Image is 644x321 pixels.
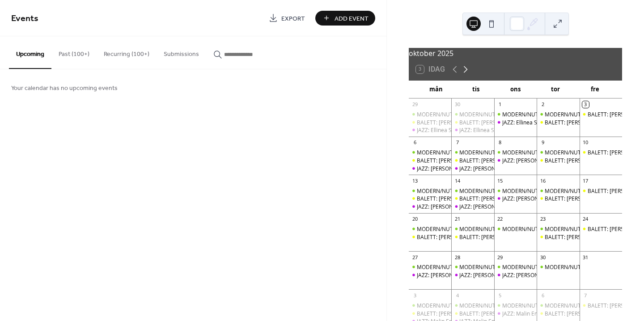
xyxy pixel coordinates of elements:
[580,225,622,233] div: BALETT: Andrey Leonovich
[497,139,504,146] div: 8
[545,263,635,271] div: MODERN/NUTIDA: [PERSON_NAME]
[494,195,537,202] div: JAZZ: Anna Holmström
[537,310,579,317] div: BALETT: Ivailo Valev
[409,263,451,271] div: MODERN/NUTIDA: Satoshi Kudo
[451,165,494,172] div: JAZZ: Johan Forsberg
[545,302,635,309] div: MODERN/NUTIDA: [PERSON_NAME]
[411,254,418,261] div: 27
[417,233,481,241] div: BALETT: [PERSON_NAME]
[451,310,494,317] div: BALETT: Ivailo Valev
[580,111,622,118] div: BALETT: Anna Grip
[539,101,546,108] div: 2
[545,157,609,164] div: BALETT: [PERSON_NAME]
[575,81,615,98] div: fre
[454,177,461,184] div: 14
[451,263,494,271] div: MODERN/NUTIDA: Satoshi Kudo
[497,216,504,223] div: 22
[454,139,461,146] div: 7
[502,119,558,126] div: JAZZ: Ellinea Siambalis
[409,149,451,156] div: MODERN/NUTIDA: Mari Raudsepp
[417,302,507,309] div: MODERN/NUTIDA: [PERSON_NAME]
[582,292,589,299] div: 7
[537,302,579,309] div: MODERN/NUTIDA: Simon Granit Ossoinak
[459,195,523,202] div: BALETT: [PERSON_NAME]
[502,187,592,195] div: MODERN/NUTIDA: [PERSON_NAME]
[459,271,515,279] div: JAZZ: [PERSON_NAME]
[97,36,157,68] button: Recurring (100+)
[409,310,451,317] div: BALETT: Ivailo Valev
[545,187,635,195] div: MODERN/NUTIDA: [PERSON_NAME]
[409,157,451,164] div: BALETT: Lee Brummer
[494,187,537,195] div: MODERN/NUTIDA: Lisa Janbell
[494,302,537,309] div: MODERN/NUTIDA: Simon Granit Ossoinak
[409,165,451,172] div: JAZZ: Johan Forsberg
[451,225,494,233] div: MODERN/NUTIDA: Martin Kilvady
[502,302,592,309] div: MODERN/NUTIDA: [PERSON_NAME]
[409,187,451,195] div: MODERN/NUTIDA: Lisa Janbell
[409,233,451,241] div: BALETT: Andrey Leonovich
[411,101,418,108] div: 29
[545,149,635,156] div: MODERN/NUTIDA: [PERSON_NAME]
[411,177,418,184] div: 13
[454,216,461,223] div: 21
[451,271,494,279] div: JAZZ: Eva Gardfors
[409,195,451,202] div: BALETT: Charlotte Fürst
[497,292,504,299] div: 5
[417,157,481,164] div: BALETT: [PERSON_NAME]
[537,157,579,164] div: BALETT: Lee Brummer
[409,126,451,134] div: JAZZ: Ellinea Siambalis
[411,216,418,223] div: 20
[539,177,546,184] div: 16
[459,157,523,164] div: BALETT: [PERSON_NAME]
[451,149,494,156] div: MODERN/NUTIDA: Mari Raudsepp
[545,233,609,241] div: BALETT: [PERSON_NAME]
[451,302,494,309] div: MODERN/NUTIDA: Simon Granit Ossoinak
[11,10,38,27] span: Events
[417,149,507,156] div: MODERN/NUTIDA: [PERSON_NAME]
[537,149,579,156] div: MODERN/NUTIDA: Mari Raudsepp
[459,233,523,241] div: BALETT: [PERSON_NAME]
[494,263,537,271] div: MODERN/NUTIDA: Satoshi Kudo
[459,310,523,317] div: BALETT: [PERSON_NAME]
[262,11,312,26] a: Export
[497,177,504,184] div: 15
[51,36,97,68] button: Past (100+)
[539,254,546,261] div: 30
[411,292,418,299] div: 3
[315,11,375,26] button: Add Event
[459,126,515,134] div: JAZZ: Ellinea Siambalis
[417,263,507,271] div: MODERN/NUTIDA: [PERSON_NAME]
[417,111,507,118] div: MODERN/NUTIDA: [PERSON_NAME]
[502,271,558,279] div: JAZZ: [PERSON_NAME]
[582,177,589,184] div: 17
[409,48,622,59] div: oktober 2025
[502,263,592,271] div: MODERN/NUTIDA: [PERSON_NAME]
[459,225,549,233] div: MODERN/NUTIDA: [PERSON_NAME]
[494,119,537,126] div: JAZZ: Ellinea Siambalis
[451,111,494,118] div: MODERN/NUTIDA: Julia Kraus Dybeck
[459,119,523,126] div: BALETT: [PERSON_NAME]
[502,225,592,233] div: MODERN/NUTIDA: [PERSON_NAME]
[157,36,206,68] button: Submissions
[459,165,515,172] div: JAZZ: [PERSON_NAME]
[502,195,558,202] div: JAZZ: [PERSON_NAME]
[537,233,579,241] div: BALETT: Andrey Leonovich
[454,254,461,261] div: 28
[451,233,494,241] div: BALETT: Andrey Leonovich
[459,263,549,271] div: MODERN/NUTIDA: [PERSON_NAME]
[496,81,535,98] div: ons
[545,195,609,202] div: BALETT: [PERSON_NAME]
[416,81,456,98] div: mån
[545,225,635,233] div: MODERN/NUTIDA: [PERSON_NAME]
[281,14,305,23] span: Export
[537,225,579,233] div: MODERN/NUTIDA: Martin Kilvady
[537,195,579,202] div: BALETT: Charlotte Fürst
[417,225,507,233] div: MODERN/NUTIDA: [PERSON_NAME]
[580,187,622,195] div: BALETT: Charlotte Fürst
[454,292,461,299] div: 4
[537,263,579,271] div: MODERN/NUTIDA: Satoshi Kudo
[417,187,507,195] div: MODERN/NUTIDA: [PERSON_NAME]
[582,216,589,223] div: 24
[409,225,451,233] div: MODERN/NUTIDA: Martin Kilvady
[417,203,473,210] div: JAZZ: [PERSON_NAME]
